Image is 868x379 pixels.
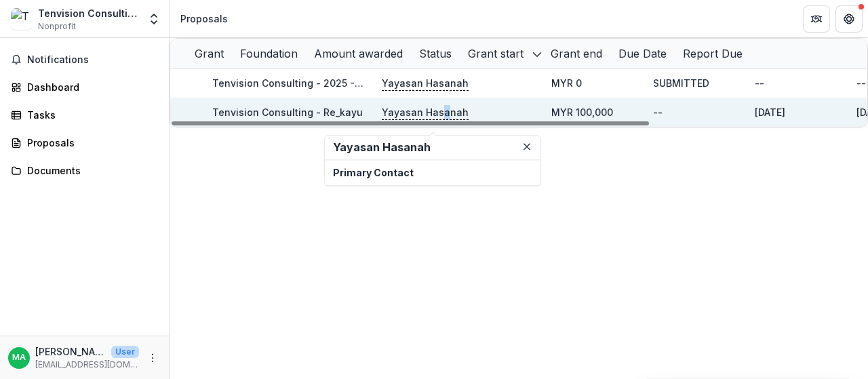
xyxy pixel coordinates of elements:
div: Report Due [675,45,751,62]
div: MYR 0 [551,76,582,90]
button: Close [519,138,535,155]
div: Proposals [27,136,153,150]
nav: breadcrumb [175,9,233,28]
div: Proposals [180,12,228,26]
div: Foundation [232,45,306,62]
div: -- [856,76,866,90]
div: Grant start [460,39,542,68]
button: Get Help [835,5,863,33]
div: Mohd Faizal Bin Ayob [12,353,26,362]
div: -- [755,76,764,90]
div: Grant [186,39,232,68]
div: Tasks [27,108,153,122]
button: More [144,350,161,366]
a: Proposals [5,132,163,154]
img: Tenvision Consulting [11,8,33,30]
svg: sorted descending [532,49,542,60]
div: MYR 100,000 [551,105,613,119]
a: Documents [5,159,163,182]
div: Grant end [542,45,610,62]
p: Yayasan Hasanah [382,105,469,120]
a: Tenvision Consulting - 2025 - HSEF2025 - Iskandar Investment Berhad [212,77,549,89]
p: [EMAIL_ADDRESS][DOMAIN_NAME] [35,359,139,371]
div: Report Due [675,39,751,68]
p: [PERSON_NAME] [35,344,106,359]
div: Status [411,39,460,68]
div: Due Date [610,45,675,62]
p: User [111,346,139,358]
div: [DATE] [755,105,785,119]
div: Due Date [610,39,675,68]
div: Foundation [232,39,306,68]
div: Status [411,45,460,62]
div: -- [653,105,663,119]
span: Notifications [27,54,158,66]
a: Tenvision Consulting - Re_kayu [212,106,363,118]
div: Grant [186,45,232,62]
a: Tasks [5,104,163,126]
div: Tenvision Consulting [38,6,139,20]
h2: Yayasan Hasanah [333,141,532,154]
div: Amount awarded [306,39,411,68]
p: Primary Contact [333,166,532,180]
p: Yayasan Hasanah [382,76,469,91]
button: Open entity switcher [144,5,163,33]
div: Grant end [542,39,610,68]
div: Dashboard [27,80,153,94]
div: Documents [27,163,153,178]
span: SUBMITTED [653,77,709,89]
button: Partners [803,5,830,33]
span: Nonprofit [38,20,76,33]
button: Notifications [5,49,163,71]
div: Amount awarded [306,45,411,62]
a: Dashboard [5,76,163,98]
div: Grant start [460,45,532,62]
